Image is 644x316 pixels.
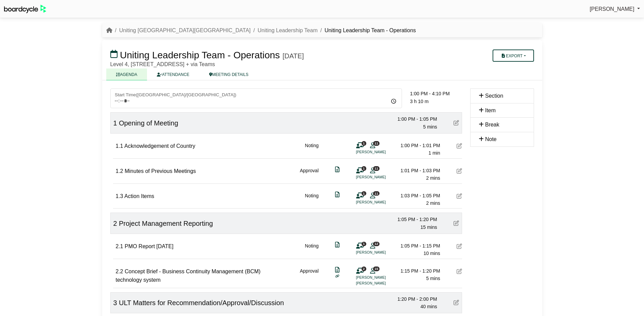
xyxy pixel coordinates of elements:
a: AGENDA [106,68,147,80]
a: MEETING DETAILS [199,68,258,80]
span: 1 [362,166,366,171]
span: 15 [373,266,380,271]
span: 1.3 [116,193,123,199]
a: ATTENDANCE [147,68,199,80]
span: Project Management Reporting [119,220,213,227]
div: 1:00 PM - 1:01 PM [393,142,440,149]
span: 2 [362,266,366,271]
span: 2 mins [426,200,440,206]
span: Acknowledgement of Country [124,143,195,149]
span: 1 [362,242,366,246]
div: 1:15 PM - 1:20 PM [393,267,440,275]
li: [PERSON_NAME] [356,149,407,155]
span: Minutes of Previous Meetings [125,168,196,174]
span: 11 [373,141,380,145]
span: 1 [113,119,117,127]
div: 1:00 PM - 1:05 PM [390,115,437,123]
span: Action Items [124,193,154,199]
div: Noting [305,192,318,207]
span: 5 mins [423,124,437,130]
span: [PERSON_NAME] [590,6,634,12]
span: 5 mins [426,276,440,281]
span: 2.1 [116,243,123,249]
span: 10 mins [423,251,440,256]
span: 1 [362,141,366,145]
span: 3 [113,299,117,307]
div: Approval [300,167,318,182]
a: [PERSON_NAME] [590,5,640,14]
a: Uniting [GEOGRAPHIC_DATA][GEOGRAPHIC_DATA] [119,27,251,33]
button: Export [493,50,534,62]
li: [PERSON_NAME] [356,199,407,205]
div: [DATE] [282,52,304,60]
span: 15 mins [420,224,437,230]
span: ULT Matters for Recommendation/Approval/Discussion [119,299,284,307]
span: 2 [113,220,117,227]
span: 1 min [428,150,440,156]
a: Uniting Leadership Team [258,27,318,33]
span: Opening of Meeting [119,119,178,127]
span: Item [485,107,496,113]
span: 1.1 [116,143,123,149]
span: 1.2 [116,168,123,174]
span: PMO Report [DATE] [125,243,173,249]
li: Uniting Leadership Team - Operations [317,26,416,35]
nav: breadcrumb [106,26,416,35]
div: 1:03 PM - 1:05 PM [393,192,440,199]
div: 1:00 PM - 4:10 PM [410,90,462,97]
span: Section [485,93,503,99]
div: 1:05 PM - 1:20 PM [390,216,437,223]
div: Noting [305,242,318,257]
li: [PERSON_NAME] [356,250,407,255]
div: 1:05 PM - 1:15 PM [393,242,440,250]
span: 11 [373,191,380,196]
span: Uniting Leadership Team - Operations [120,50,280,60]
span: Level 4, [STREET_ADDRESS] + via Teams [110,61,215,67]
span: Concept Brief - Business Continuity Management (BCM) technology system [116,269,261,283]
span: 3 h 10 m [410,99,428,104]
div: 1:01 PM - 1:03 PM [393,167,440,174]
li: [PERSON_NAME] [356,280,407,286]
div: Approval [300,267,318,287]
span: 1 [362,191,366,196]
img: BoardcycleBlackGreen-aaafeed430059cb809a45853b8cf6d952af9d84e6e89e1f1685b34bfd5cb7d64.svg [4,5,46,13]
span: 2 mins [426,175,440,181]
span: 11 [373,166,380,171]
li: [PERSON_NAME] [356,174,407,180]
div: 1:20 PM - 2:00 PM [390,295,437,303]
li: [PERSON_NAME] [356,275,407,280]
span: Break [485,122,499,127]
div: Noting [305,142,318,157]
span: 40 mins [420,304,437,309]
span: Note [485,136,497,142]
span: 12 [373,242,380,246]
span: 2.2 [116,269,123,274]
